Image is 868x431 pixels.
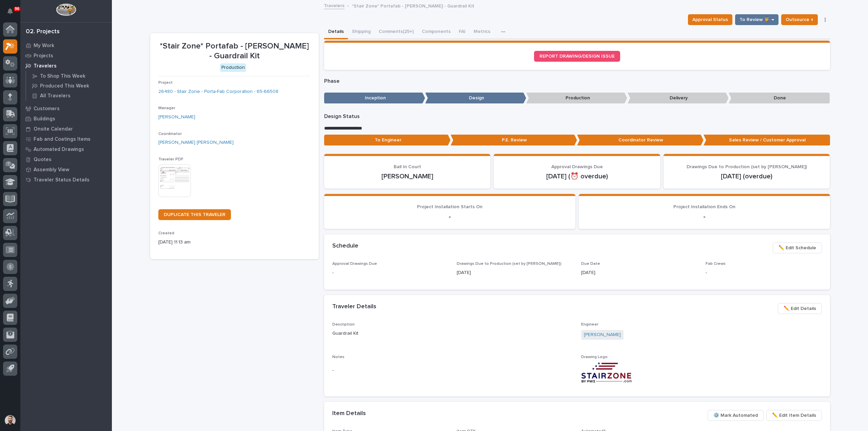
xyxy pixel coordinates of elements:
[34,177,90,183] p: Traveler Status Details
[34,63,57,69] p: Travelers
[581,322,598,327] span: Engineer
[551,164,603,169] span: Approval Drawings Due
[158,106,175,110] span: Manager
[20,134,112,144] a: Fab and Coatings Items
[526,93,627,104] p: Production
[584,331,621,338] a: [PERSON_NAME]
[628,93,729,104] p: Delivery
[158,231,174,235] span: Created
[332,410,366,417] h2: Item Details
[581,269,697,276] p: [DATE]
[708,410,764,421] button: ⚙️ Mark Automated
[20,124,112,134] a: Onsite Calendar
[332,322,355,327] span: Description
[534,51,620,62] a: REPORT DRAWING/DESIGN ISSUE
[766,410,822,421] button: ✏️ Edit Item Details
[34,106,60,112] p: Customers
[784,305,816,313] span: ✏️ Edit Details
[332,242,358,250] h2: Schedule
[324,93,425,104] p: Inception
[20,175,112,185] a: Traveler Status Details
[26,71,112,81] a: To Shop This Week
[418,25,455,39] button: Components
[56,3,76,16] img: Workspace Logo
[470,25,494,39] button: Metrics
[20,40,112,51] a: My Work
[20,164,112,175] a: Assembly View
[706,262,726,266] span: Fab Crews
[324,135,451,146] p: To Engineer
[40,83,89,89] p: Produced This Week
[778,303,822,314] button: ✏️ Edit Details
[332,367,573,374] p: -
[394,164,421,169] span: Ball In Court
[26,91,112,100] a: All Travelers
[706,269,822,276] p: -
[332,355,344,359] span: Notes
[502,172,652,180] p: [DATE] (⏰ overdue)
[34,167,69,173] p: Assembly View
[40,73,85,79] p: To Shop This Week
[324,78,830,84] p: Phase
[729,93,830,104] p: Done
[781,14,818,25] button: Outsource ↑
[164,212,225,217] span: DUPLICATE THIS TRAVELER
[332,213,567,221] p: -
[324,25,348,39] button: Details
[587,213,822,221] p: -
[158,88,278,95] a: 26480 - Stair Zone - Porta-Fab Corporation - 65-66508
[673,204,735,209] span: Project Installation Ends On
[332,172,482,180] p: [PERSON_NAME]
[34,116,55,122] p: Buildings
[457,269,573,276] p: [DATE]
[26,81,112,91] a: Produced This Week
[8,8,17,19] div: Notifications96
[220,63,246,72] div: Production
[158,157,183,161] span: Traveler PDF
[34,157,52,163] p: Quotes
[581,355,608,359] span: Drawing Logo
[3,4,17,18] button: Notifications
[348,25,375,39] button: Shipping
[417,204,482,209] span: Project Installation Starts On
[26,28,60,36] div: 02. Projects
[158,41,311,61] p: *Stair Zone* Portafab - [PERSON_NAME] - Guardrail Kit
[457,262,561,266] span: Drawings Due to Production (set by [PERSON_NAME])
[324,113,830,120] p: Design Status
[158,132,182,136] span: Coordinator
[20,114,112,124] a: Buildings
[20,103,112,114] a: Customers
[352,2,474,9] p: *Stair Zone* Portafab - [PERSON_NAME] - Guardrail Kit
[158,114,195,121] a: [PERSON_NAME]
[34,43,54,49] p: My Work
[332,262,377,266] span: Approval Drawings Due
[332,330,573,337] p: Guardrail Kit
[332,269,449,276] p: -
[34,126,73,132] p: Onsite Calendar
[158,239,311,246] p: [DATE] 11:13 am
[773,242,822,253] button: ✏️ Edit Schedule
[713,411,758,419] span: ⚙️ Mark Automated
[3,413,17,428] button: users-avatar
[20,51,112,61] a: Projects
[455,25,470,39] button: FAI
[735,14,778,25] button: To Review 👨‍🏭 →
[581,362,632,383] img: x4BMjQFa_6VuJHkfTHjPte9hEGEF22VbOtStxUJTRt8
[20,61,112,71] a: Travelers
[332,303,376,311] h2: Traveler Details
[425,93,526,104] p: Design
[15,6,19,11] p: 96
[786,16,813,24] span: Outsource ↑
[687,164,807,169] span: Drawings Due to Production (set by [PERSON_NAME])
[375,25,418,39] button: Comments (25+)
[704,135,830,146] p: Sales Review / Customer Approval
[451,135,577,146] p: P.E. Review
[577,135,704,146] p: Coordinator Review
[158,81,173,85] span: Project
[158,209,231,220] a: DUPLICATE THIS TRAVELER
[778,244,816,252] span: ✏️ Edit Schedule
[34,146,84,153] p: Automated Drawings
[20,144,112,154] a: Automated Drawings
[34,136,91,142] p: Fab and Coatings Items
[20,154,112,164] a: Quotes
